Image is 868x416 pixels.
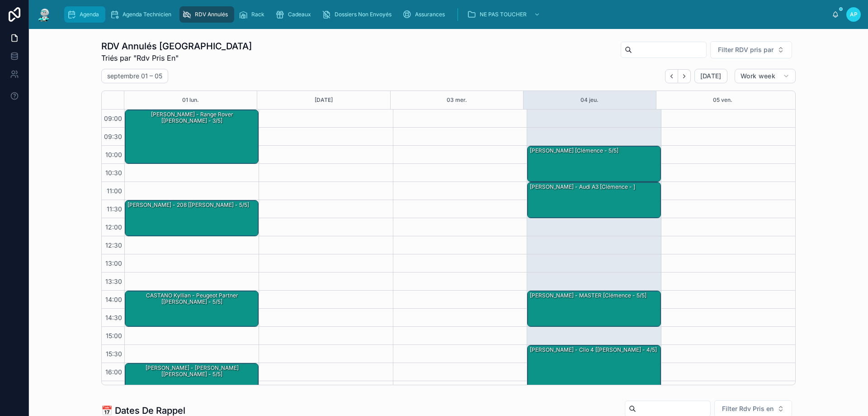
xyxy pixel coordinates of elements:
span: 12:30 [103,241,124,249]
button: 05 ven. [713,91,732,109]
span: Rack [251,11,264,18]
span: NE PAS TOUCHER [480,11,527,18]
a: RDV Annulés [179,6,234,23]
button: Back [665,69,678,83]
button: Work week [735,69,796,83]
button: 03 mer. [447,91,467,109]
div: [PERSON_NAME] - MASTER [Clémence - 5/5] [529,292,647,300]
span: 11:30 [104,205,124,213]
span: Work week [741,72,775,80]
div: [PERSON_NAME] - audi A3 [Clémence - ] [528,182,660,218]
h2: septembre 01 – 05 [107,72,162,81]
div: CASTANO Kyllian - Peugeot partner [[PERSON_NAME] - 5/5] [125,291,258,326]
div: [PERSON_NAME] [Clémence - 5/5] [529,147,619,155]
a: NE PAS TOUCHER [464,6,545,23]
div: [PERSON_NAME] - 208 [[PERSON_NAME] - 5/5] [125,201,258,236]
div: [PERSON_NAME] [Clémence - 5/5] [528,146,660,182]
span: Filter Rdv Pris en [722,404,774,413]
a: Rack [236,6,271,23]
div: [PERSON_NAME] - MASTER [Clémence - 5/5] [528,291,660,326]
span: Triés par "Rdv Pris En" [101,53,252,63]
div: [PERSON_NAME] - Clio 4 [[PERSON_NAME] - 4/5] [528,345,660,399]
span: Filter RDV pris par [718,45,774,54]
span: Agenda [80,11,99,18]
span: 10:30 [103,169,124,177]
img: App logo [36,7,52,22]
div: [PERSON_NAME] - [PERSON_NAME] [[PERSON_NAME] - 5/5] [127,364,258,379]
button: [DATE] [694,69,727,83]
span: AP [850,11,858,18]
span: RDV Annulés [195,11,228,18]
span: Agenda Technicien [123,11,171,18]
div: scrollable content [60,5,832,24]
div: [PERSON_NAME] - audi A3 [Clémence - ] [529,183,636,191]
span: 13:00 [103,259,124,267]
button: Next [678,69,691,83]
div: [PERSON_NAME] - Range rover [[PERSON_NAME] - 3/5] [127,110,258,125]
span: 10:00 [103,151,124,158]
button: 01 lun. [182,91,199,109]
button: 04 jeu. [580,91,599,109]
span: 14:30 [103,314,124,321]
div: [PERSON_NAME] - [PERSON_NAME] [[PERSON_NAME] - 5/5] [125,363,258,399]
span: Cadeaux [288,11,311,18]
a: Agenda Technicien [107,6,178,23]
span: 16:00 [103,368,124,376]
a: Assurances [400,6,451,23]
span: Dossiers Non Envoyés [335,11,392,18]
span: 15:30 [104,350,124,358]
a: Cadeaux [273,6,317,23]
span: 13:30 [103,277,124,285]
span: 09:30 [102,133,124,140]
div: CASTANO Kyllian - Peugeot partner [[PERSON_NAME] - 5/5] [127,292,258,306]
span: 09:00 [102,115,124,122]
span: 12:00 [103,223,124,231]
div: [PERSON_NAME] - Clio 4 [[PERSON_NAME] - 4/5] [529,346,658,354]
span: Assurances [415,11,445,18]
span: [DATE] [700,72,722,80]
div: [PERSON_NAME] - 208 [[PERSON_NAME] - 5/5] [127,201,250,209]
a: Dossiers Non Envoyés [319,6,398,23]
h1: RDV Annulés [GEOGRAPHIC_DATA] [101,40,252,53]
span: 11:00 [104,187,124,195]
button: Select Button [710,41,792,58]
a: Agenda [64,6,105,23]
span: 15:00 [104,332,124,339]
div: [PERSON_NAME] - Range rover [[PERSON_NAME] - 3/5] [125,110,258,163]
button: [DATE] [315,91,333,109]
span: 14:00 [103,296,124,303]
